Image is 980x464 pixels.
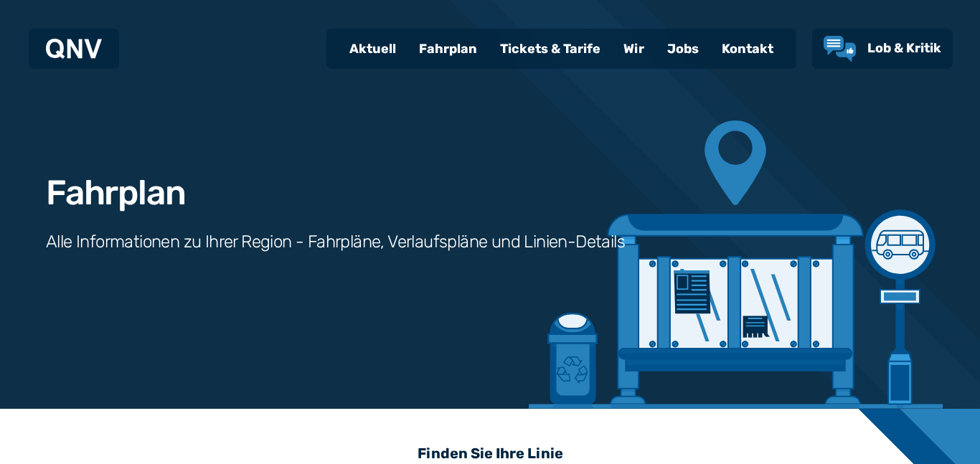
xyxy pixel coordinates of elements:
a: Aktuell [338,30,407,67]
a: Wir [612,30,656,67]
a: Fahrplan [407,30,489,67]
a: Tickets & Tarife [489,30,612,67]
a: Jobs [656,30,710,67]
a: Kontakt [710,30,785,67]
a: QNV Logo [46,34,102,63]
h3: Alle Informationen zu Ihrer Region - Fahrpläne, Verlaufspläne und Linien-Details [46,230,625,253]
h1: Fahrplan [46,176,185,210]
span: Lob & Kritik [867,40,941,56]
a: Lob & Kritik [824,36,941,62]
img: QNV Logo [46,39,102,59]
